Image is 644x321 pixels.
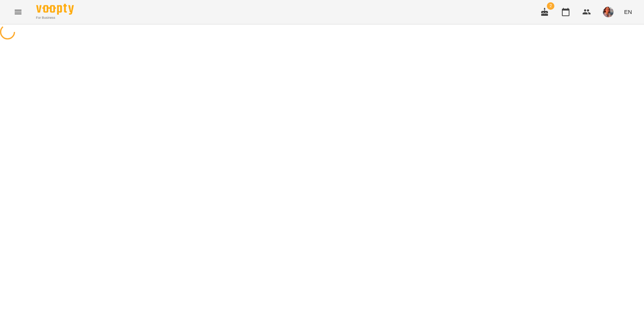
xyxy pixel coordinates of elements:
img: Voopty Logo [36,4,74,15]
span: For Business [36,15,74,20]
button: Menu [9,3,27,21]
span: EN [624,8,632,16]
img: 1ca8188f67ff8bc7625fcfef7f64a17b.jpeg [603,7,613,17]
span: 2 [547,2,554,10]
button: EN [621,5,635,19]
